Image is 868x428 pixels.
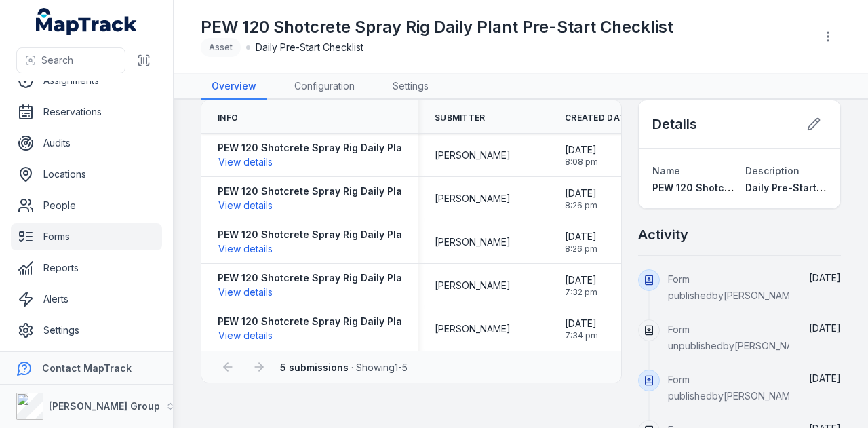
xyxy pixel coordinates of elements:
[565,200,597,211] span: 8:26 pm
[565,244,597,254] span: 8:26 pm
[565,113,631,123] span: Created Date
[565,330,598,341] span: 7:34 pm
[11,223,162,250] a: Forms
[11,161,162,188] a: Locations
[11,286,162,313] a: Alerts
[668,273,800,301] span: Form published by [PERSON_NAME]
[41,54,73,67] span: Search
[218,241,273,256] button: View details
[201,74,267,100] a: Overview
[218,155,273,170] button: View details
[809,322,841,334] time: 11/08/2025, 9:24:08 am
[435,192,511,206] span: [PERSON_NAME]
[638,225,688,244] h2: Activity
[652,165,680,176] span: Name
[745,165,800,176] span: Description
[201,16,673,38] h1: PEW 120 Shotcrete Spray Rig Daily Plant Pre-Start Checklist
[435,279,511,292] span: [PERSON_NAME]
[218,141,507,155] strong: PEW 120 Shotcrete Spray Rig Daily Plant Pre-Start Checklist
[382,74,439,100] a: Settings
[809,322,841,334] span: [DATE]
[11,192,162,219] a: People
[565,157,598,168] span: 8:08 pm
[49,400,160,412] strong: [PERSON_NAME] Group
[565,317,598,330] span: [DATE]
[809,272,841,284] time: 11/08/2025, 9:24:34 am
[11,254,162,281] a: Reports
[218,315,507,328] strong: PEW 120 Shotcrete Spray Rig Daily Plant Pre-Start Checklist
[218,285,273,300] button: View details
[11,317,162,344] a: Settings
[809,272,841,284] span: [DATE]
[565,230,597,254] time: 18/07/2025, 8:26:50 pm
[283,74,366,100] a: Configuration
[218,228,507,241] strong: PEW 120 Shotcrete Spray Rig Daily Plant Pre-Start Checklist
[565,273,597,287] span: [DATE]
[809,372,841,384] span: [DATE]
[565,230,597,244] span: [DATE]
[42,362,132,374] strong: Contact MapTrack
[668,374,800,402] span: Form published by [PERSON_NAME]
[11,98,162,125] a: Reservations
[16,47,125,73] button: Search
[652,115,697,134] h2: Details
[218,328,273,343] button: View details
[435,235,511,249] span: [PERSON_NAME]
[565,143,598,168] time: 23/07/2025, 8:08:43 pm
[565,187,597,211] time: 18/07/2025, 8:26:51 pm
[565,187,597,200] span: [DATE]
[256,41,363,54] span: Daily Pre-Start Checklist
[668,324,810,351] span: Form unpublished by [PERSON_NAME]
[201,38,241,57] div: Asset
[218,271,507,285] strong: PEW 120 Shotcrete Spray Rig Daily Plant Pre-Start Checklist
[565,317,598,341] time: 20/06/2025, 7:34:15 pm
[435,113,486,123] span: Submitter
[280,362,349,373] strong: 5 submissions
[435,149,511,162] span: [PERSON_NAME]
[565,287,597,298] span: 7:32 pm
[280,362,408,373] span: · Showing 1 - 5
[745,182,865,193] span: Daily Pre-Start Checklist
[218,198,273,213] button: View details
[218,184,507,198] strong: PEW 120 Shotcrete Spray Rig Daily Plant Pre-Start Checklist
[565,273,597,298] time: 17/07/2025, 7:32:23 pm
[565,143,598,157] span: [DATE]
[218,113,238,123] span: Info
[809,372,841,384] time: 11/07/2025, 10:43:56 am
[36,8,138,35] a: MapTrack
[11,130,162,157] a: Audits
[435,322,511,336] span: [PERSON_NAME]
